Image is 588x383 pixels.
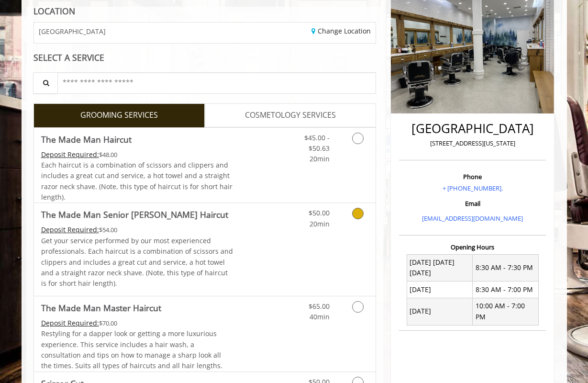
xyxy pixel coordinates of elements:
[33,53,377,62] div: SELECT A SERVICE
[401,122,544,135] h2: [GEOGRAPHIC_DATA]
[401,173,544,180] h3: Phone
[41,160,233,202] span: Each haircut is a combination of scissors and clippers and includes a great cut and service, a ho...
[310,219,330,228] span: 20min
[304,133,330,153] span: $45.00 - $50.63
[41,236,233,289] p: Get your service performed by our most experienced professionals. Each haircut is a combination o...
[422,214,523,223] a: [EMAIL_ADDRESS][DOMAIN_NAME]
[33,5,75,17] b: LOCATION
[311,26,371,35] a: Change Location
[41,225,233,235] div: $54.00
[399,244,546,250] h3: Opening Hours
[407,298,473,325] td: [DATE]
[401,138,544,148] p: [STREET_ADDRESS][US_STATE]
[41,150,99,159] span: This service needs some Advance to be paid before we block your appointment
[41,301,161,315] b: The Made Man Master Haircut
[407,282,473,298] td: [DATE]
[473,282,539,298] td: 8:30 AM - 7:00 PM
[80,109,158,122] span: GROOMING SERVICES
[41,318,233,328] div: $70.00
[41,329,222,370] span: Restyling for a dapper look or getting a more luxurious experience. This service includes a hair ...
[309,302,330,311] span: $65.00
[473,298,539,325] td: 10:00 AM - 7:00 PM
[41,318,99,327] span: This service needs some Advance to be paid before we block your appointment
[443,184,503,192] a: + [PHONE_NUMBER].
[473,254,539,282] td: 8:30 AM - 7:30 PM
[41,133,132,146] b: The Made Man Haircut
[407,254,473,282] td: [DATE] [DATE] [DATE]
[41,149,233,160] div: $48.00
[310,154,330,163] span: 20min
[310,312,330,321] span: 40min
[39,28,106,35] span: [GEOGRAPHIC_DATA]
[401,200,544,207] h3: Email
[33,72,58,94] button: Service Search
[41,208,228,221] b: The Made Man Senior [PERSON_NAME] Haircut
[309,208,330,217] span: $50.00
[245,109,336,122] span: COSMETOLOGY SERVICES
[41,225,99,234] span: This service needs some Advance to be paid before we block your appointment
